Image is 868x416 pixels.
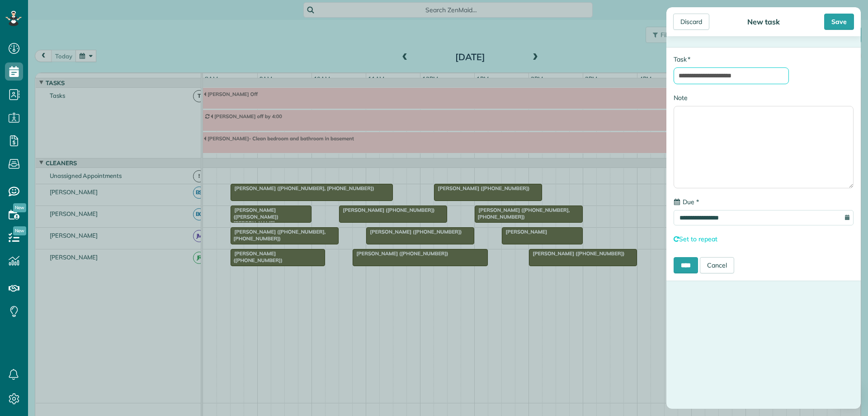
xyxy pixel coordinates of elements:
label: Due [674,197,699,206]
label: Task [674,55,690,64]
span: New [13,226,26,235]
div: Discard [673,14,709,30]
a: Set to repeat [674,235,717,243]
label: Note [674,93,688,102]
span: New [13,203,26,212]
div: Save [824,14,854,30]
a: Cancel [700,257,734,273]
div: New task [745,17,783,26]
